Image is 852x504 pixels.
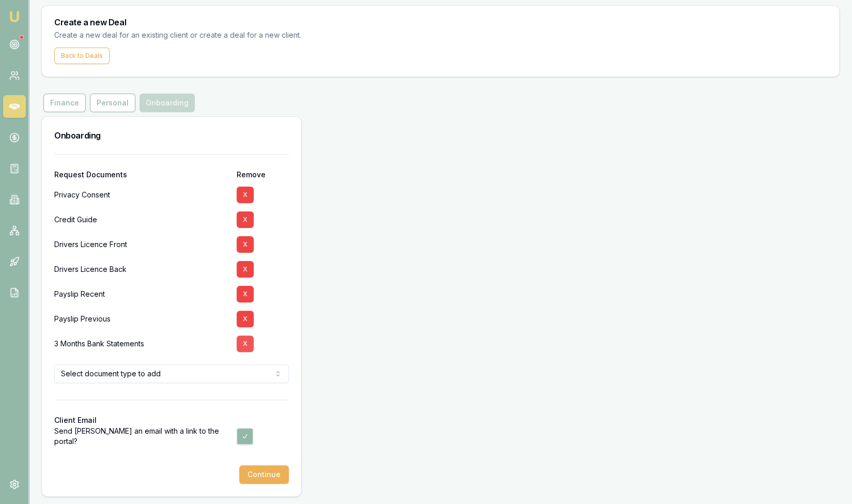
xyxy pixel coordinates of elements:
[54,426,228,447] label: Send [PERSON_NAME] an email with a link to the portal?
[54,18,827,26] h3: Create a new Deal
[237,211,254,228] button: X
[54,29,319,41] p: Create a new deal for an existing client or create a deal for a new client.
[237,261,254,278] button: X
[54,257,228,282] div: Drivers Licence Back
[8,10,21,23] img: emu-icon-u.png
[54,171,228,178] div: Request Documents
[237,171,289,178] div: Remove
[90,94,135,112] button: Personal
[54,417,289,424] div: Client Email
[54,48,110,64] button: Back to Deals
[54,232,228,257] div: Drivers Licence Front
[54,207,228,232] div: Credit Guide
[54,129,289,142] h3: Onboarding
[54,331,228,356] div: 3 Months Bank Statements
[237,311,254,327] button: X
[43,94,86,112] button: Finance
[54,182,228,207] div: Privacy Consent
[239,465,289,484] button: Continue
[237,236,254,253] button: X
[237,286,254,302] button: X
[237,335,254,352] button: X
[237,187,254,203] button: X
[54,282,228,307] div: Payslip Recent
[54,307,228,331] div: Payslip Previous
